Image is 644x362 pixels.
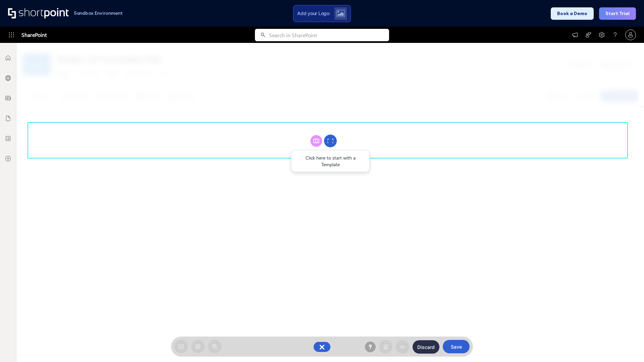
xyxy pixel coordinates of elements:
[336,10,345,17] img: Upload logo
[610,330,644,362] iframe: Chat Widget
[74,11,123,15] h1: Sandbox Environment
[599,7,636,20] button: Start Trial
[21,27,47,43] span: SharePoint
[551,7,594,20] button: Book a Demo
[269,29,389,41] input: Search in SharePoint
[443,340,470,353] button: Save
[413,340,439,354] button: Discard
[297,10,330,16] span: Add your Logo:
